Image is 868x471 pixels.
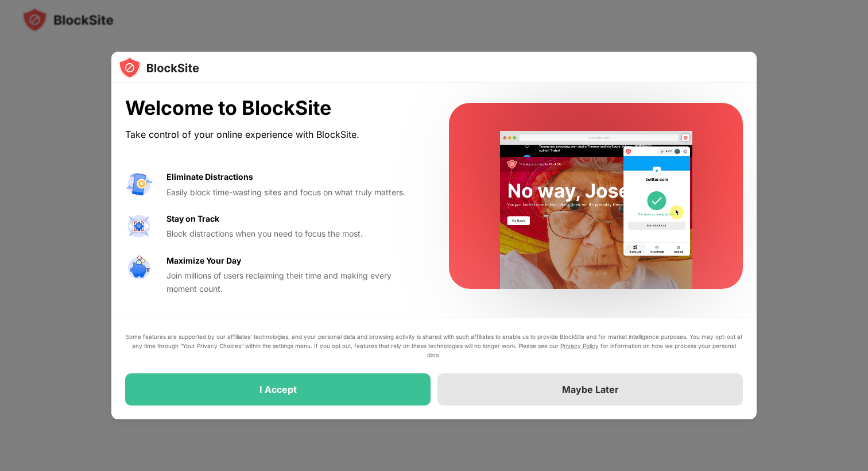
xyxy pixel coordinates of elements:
[166,186,421,199] div: Easily block time-wasting sites and focus on what truly matters.
[125,126,421,143] div: Take control of your online experience with BlockSite.
[562,384,619,395] div: Maybe Later
[125,332,743,360] div: Some features are supported by our affiliates’ technologies, and your personal data and browsing ...
[125,96,421,120] div: Welcome to BlockSite
[125,213,153,240] img: value-focus.svg
[125,171,153,198] img: value-avoid-distractions.svg
[560,342,599,349] a: Privacy Policy
[166,213,219,225] div: Stay on Track
[166,254,241,267] div: Maximize Your Day
[166,227,421,240] div: Block distractions when you need to focus the most.
[166,269,421,295] div: Join millions of users reclaiming their time and making every moment count.
[118,56,199,79] img: logo-blocksite.svg
[125,254,153,282] img: value-safe-time.svg
[166,171,253,183] div: Eliminate Distractions
[259,384,297,395] div: I Accept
